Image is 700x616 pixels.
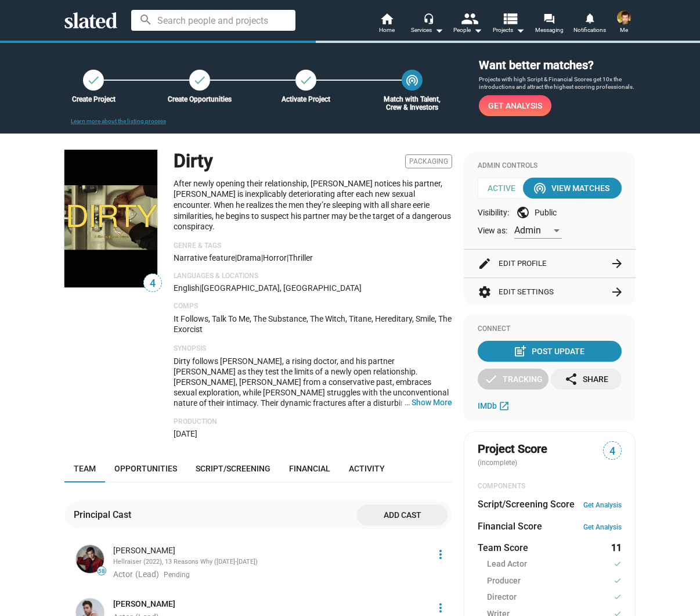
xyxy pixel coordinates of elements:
div: Create Project [55,95,132,103]
img: Matt Schichter [617,10,631,24]
div: Admin Controls [478,161,622,171]
mat-icon: arrow_drop_down [513,23,527,37]
dt: Financial Score [478,520,542,532]
span: (Lead) [135,570,159,579]
span: Lead Actor [487,559,527,571]
div: Services [411,23,443,37]
span: Add cast [366,505,438,525]
a: Financial [280,455,340,482]
dt: Team Score [478,542,528,554]
mat-icon: settings [478,285,492,299]
a: Create Opportunities [189,70,210,91]
span: … [399,397,412,408]
h1: Dirty [174,149,213,174]
p: Genre & Tags [174,242,452,251]
span: Get Analysis [488,95,542,116]
p: Comps [174,302,452,311]
mat-icon: arrow_drop_down [432,23,446,37]
div: Share [564,369,608,390]
mat-icon: view_list [501,10,518,27]
div: People [453,23,482,37]
mat-icon: arrow_forward [610,257,624,271]
span: Narrative feature [174,253,235,262]
span: Dirty follows [PERSON_NAME], a rising doctor, and his partner [PERSON_NAME] as they test the limi... [174,356,450,460]
div: Post Update [515,341,584,362]
mat-icon: wifi_tethering [533,181,547,195]
mat-icon: arrow_drop_down [471,23,485,37]
mat-icon: check [614,575,622,586]
span: IMDb [478,401,497,410]
a: Match with Talent, Crew & Investors [402,70,423,91]
div: Connect [478,325,622,334]
mat-icon: wifi_tethering [405,73,419,87]
span: Opportunities [114,464,177,473]
div: Tracking [484,369,543,390]
div: View Matches [535,178,609,199]
div: [PERSON_NAME] [113,545,427,556]
span: 58 [98,568,106,575]
span: Director [487,592,517,604]
a: Opportunities [105,455,186,482]
span: Horror [263,253,287,262]
a: Team [64,455,105,482]
button: Matt SchichterMe [610,8,638,38]
a: IMDb [478,399,513,413]
div: Match with Talent, Crew & Investors [374,95,450,111]
button: Post Update [478,341,622,362]
div: Activate Project [268,95,344,103]
span: | [261,253,263,262]
mat-icon: check [299,73,313,87]
span: Pending [164,571,190,580]
mat-icon: post_add [513,344,527,358]
mat-icon: notifications [584,12,595,23]
mat-icon: check [484,372,498,386]
mat-icon: check [614,559,622,570]
a: Get Analysis [479,95,551,116]
span: Financial [289,464,330,473]
mat-icon: check [614,592,622,603]
button: Services [407,12,448,37]
span: Actor [113,570,133,579]
a: Messaging [529,12,569,37]
button: …Show More [412,397,452,408]
span: Activity [349,464,385,473]
div: COMPONENTS [478,482,622,491]
mat-icon: more_vert [434,547,448,561]
button: People [448,12,488,37]
p: Production [174,417,452,427]
span: 4 [604,444,621,459]
mat-icon: check [86,73,100,87]
mat-icon: check [193,73,207,87]
span: Projects [493,23,525,37]
button: Projects [488,12,529,37]
a: Get Analysis [583,523,622,531]
span: | [287,253,288,262]
a: Notifications [569,12,610,37]
mat-icon: share [564,372,578,386]
span: [DATE] [174,429,197,438]
button: Tracking [478,369,549,390]
mat-icon: headset_mic [423,13,434,23]
button: Share [551,369,622,390]
div: Principal Cast [74,509,136,521]
p: Languages & Locations [174,272,452,281]
a: Learn more about the listing process [71,118,166,124]
span: Drama [237,253,261,262]
span: Script/Screening [196,464,270,473]
img: Dirty [64,150,157,287]
mat-icon: edit [478,257,492,271]
span: Me [620,23,628,37]
mat-icon: people [461,10,478,27]
span: Messaging [535,23,564,37]
mat-icon: arrow_forward [610,285,624,299]
span: (incomplete) [478,459,519,467]
a: Get Analysis [583,501,622,509]
div: Hellraiser (2022), 13 Reasons Why ([DATE]-[DATE]) [113,558,427,567]
span: | [200,283,201,293]
p: It Follows, Talk To Me, The Substance, The Witch, Titane, Hereditary, Smile, The Exorcist [174,314,452,335]
button: Activate Project [295,70,316,91]
span: Admin [514,225,541,236]
input: Search people and projects [131,10,295,31]
button: Edit Settings [478,278,622,306]
span: English [174,283,200,293]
